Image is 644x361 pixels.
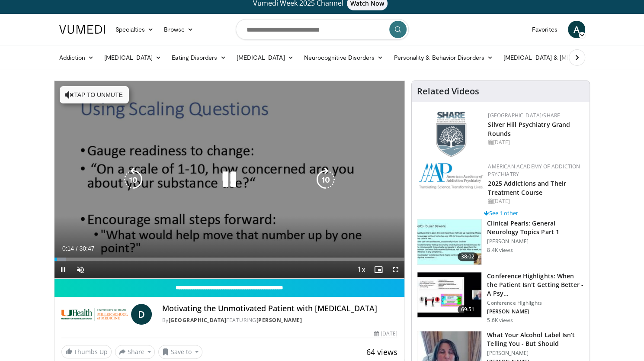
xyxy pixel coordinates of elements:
h4: Related Videos [417,86,479,97]
a: [GEOGRAPHIC_DATA] [169,316,227,324]
div: Progress Bar [54,258,405,261]
a: [GEOGRAPHIC_DATA]/SHARE [488,112,560,119]
button: Pause [54,261,72,278]
button: Enable picture-in-picture mode [370,261,387,278]
a: Neurocognitive Disorders [299,49,389,66]
h3: Clinical Pearls: General Neurology Topics Part 1 [487,219,584,236]
img: f8aaeb6d-318f-4fcf-bd1d-54ce21f29e87.png.150x105_q85_autocrop_double_scale_upscale_version-0.2.png [436,112,466,157]
p: [PERSON_NAME] [487,350,584,357]
div: [DATE] [488,139,583,146]
a: 69:51 Conference Highlights: When the Patient Isn't Getting Better - A Psy… Conference Highlights... [417,272,584,324]
span: 64 views [366,347,397,357]
button: Share [115,345,155,359]
a: [MEDICAL_DATA] [99,49,167,66]
span: 0:14 [62,245,74,252]
p: Conference Highlights [487,300,584,306]
img: 91ec4e47-6cc3-4d45-a77d-be3eb23d61cb.150x105_q85_crop-smart_upscale.jpg [417,219,481,264]
a: Specialties [110,21,159,38]
p: 8.4K views [487,247,513,254]
a: D [131,304,152,325]
a: 2025 Addictions and Their Treatment Course [488,179,566,197]
input: Search topics, interventions [236,19,409,40]
button: Fullscreen [387,261,404,278]
a: [MEDICAL_DATA] [231,49,298,66]
p: [PERSON_NAME] [487,308,584,315]
a: Favorites [527,21,563,38]
p: 5.6K views [487,317,513,324]
button: Save to [158,345,202,359]
a: See 1 other [484,209,518,217]
button: Tap to unmute [60,86,129,103]
h3: What Your Alcohol Label Isn’t Telling You - But Should [487,331,584,348]
a: A [568,21,585,38]
a: Thumbs Up [61,345,112,358]
p: [PERSON_NAME] [487,238,584,245]
span: 69:51 [458,305,478,314]
h4: Motivating the Unmotivated Patient with [MEDICAL_DATA] [162,304,397,313]
img: f7c290de-70ae-47e0-9ae1-04035161c232.png.150x105_q85_autocrop_double_scale_upscale_version-0.2.png [419,163,484,189]
img: University of Miami [61,304,128,325]
span: / [76,245,78,252]
h3: Conference Highlights: When the Patient Isn't Getting Better - A Psy… [487,272,584,298]
a: [PERSON_NAME] [256,316,302,324]
span: 38:02 [458,252,478,261]
div: [DATE] [374,330,397,338]
a: American Academy of Addiction Psychiatry [488,163,580,178]
video-js: Video Player [54,81,405,279]
a: Silver Hill Psychiatry Grand Rounds [488,120,570,138]
a: Addiction [54,49,99,66]
div: By FEATURING [162,316,397,324]
a: Eating Disorders [167,49,231,66]
a: Browse [159,21,199,38]
span: 30:47 [79,245,94,252]
a: [MEDICAL_DATA] & [MEDICAL_DATA] [498,49,622,66]
button: Unmute [72,261,89,278]
a: Personality & Behavior Disorders [388,49,498,66]
img: 4362ec9e-0993-4580-bfd4-8e18d57e1d49.150x105_q85_crop-smart_upscale.jpg [417,272,481,317]
div: [DATE] [488,197,583,205]
img: VuMedi Logo [59,25,105,34]
button: Playback Rate [352,261,370,278]
a: 38:02 Clinical Pearls: General Neurology Topics Part 1 [PERSON_NAME] 8.4K views [417,219,584,265]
